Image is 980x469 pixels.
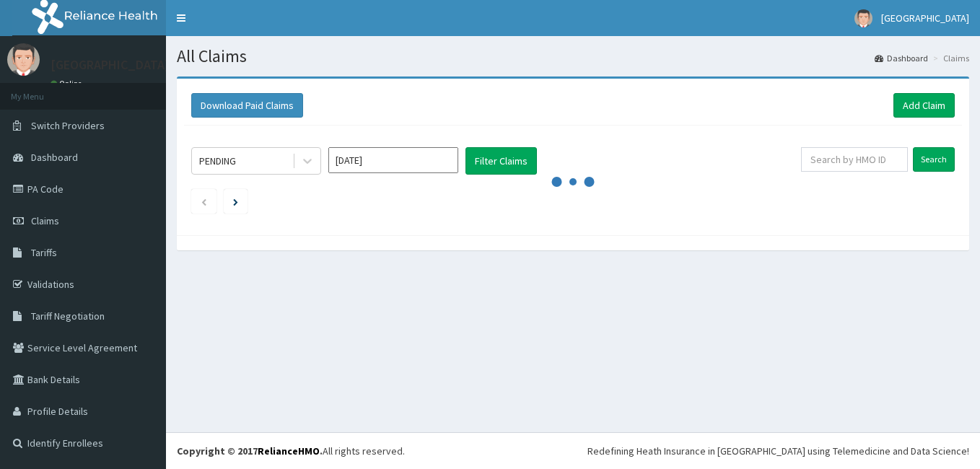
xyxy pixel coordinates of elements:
p: [GEOGRAPHIC_DATA] [51,58,170,71]
span: Dashboard [31,151,78,164]
h1: All Claims [177,47,969,66]
a: Online [51,79,85,89]
strong: Copyright © 2017 . [177,444,323,457]
span: Claims [31,214,59,227]
input: Search by HMO ID [801,147,908,172]
span: Tariffs [31,246,57,259]
span: [GEOGRAPHIC_DATA] [881,12,969,25]
a: Next page [233,195,238,208]
button: Download Paid Claims [191,93,303,118]
a: RelianceHMO [258,444,320,457]
a: Add Claim [893,93,955,118]
span: Switch Providers [31,119,105,132]
img: User Image [854,9,872,27]
div: PENDING [199,154,236,168]
img: User Image [7,43,40,76]
svg: audio-loading [551,160,595,203]
li: Claims [929,52,969,64]
input: Search [913,147,955,172]
div: Redefining Heath Insurance in [GEOGRAPHIC_DATA] using Telemedicine and Data Science! [587,444,969,458]
span: Tariff Negotiation [31,310,105,323]
a: Dashboard [875,52,928,64]
input: Select Month and Year [328,147,458,173]
a: Previous page [201,195,207,208]
button: Filter Claims [465,147,537,175]
footer: All rights reserved. [166,432,980,469]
